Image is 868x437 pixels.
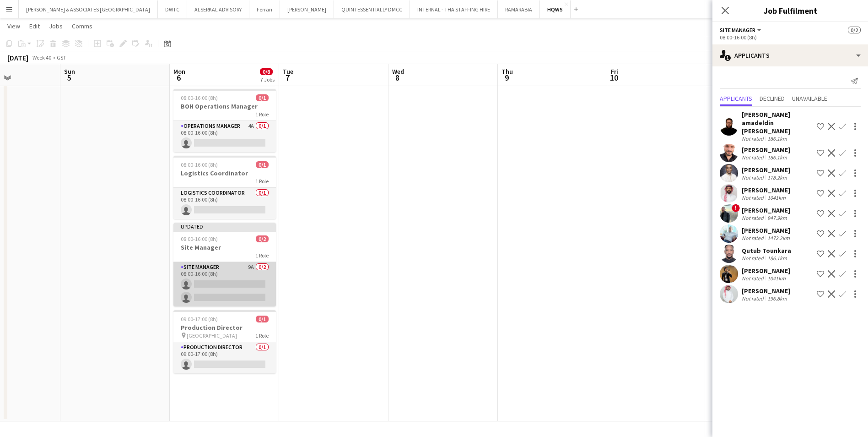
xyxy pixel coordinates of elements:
div: Not rated [742,194,766,201]
h3: Site Manager [173,243,276,251]
button: [PERSON_NAME] & ASSOCIATES [GEOGRAPHIC_DATA] [19,0,158,18]
span: [GEOGRAPHIC_DATA] [187,332,237,339]
span: 1 Role [255,111,269,118]
span: Week 40 [30,54,53,61]
div: 1041km [766,275,787,282]
span: 5 [63,72,75,83]
div: 186.1km [766,255,789,262]
div: [PERSON_NAME] [742,267,790,275]
span: Comms [72,22,92,30]
div: [PERSON_NAME] [742,166,790,174]
div: [PERSON_NAME] [742,287,790,295]
span: 10 [609,72,618,83]
button: RAMARABIA [498,0,540,18]
span: Site Manager [720,27,755,33]
span: Declined [760,95,785,102]
span: 08:00-16:00 (8h) [181,235,218,242]
div: [PERSON_NAME] [742,146,790,154]
a: Comms [68,20,96,32]
div: 1041km [766,194,787,201]
app-job-card: 08:00-16:00 (8h)0/1BOH Operations Manager1 RoleOperations Manager4A0/108:00-16:00 (8h) [173,89,276,152]
h3: Job Fulfilment [712,5,868,16]
span: 1 Role [255,178,269,185]
div: [DATE] [7,53,28,62]
div: 196.8km [766,295,789,302]
div: Not rated [742,275,766,282]
app-card-role: Site Manager9A0/208:00-16:00 (8h) [173,262,276,306]
span: Wed [392,67,404,76]
div: Not rated [742,135,766,142]
div: Not rated [742,255,766,262]
span: Mon [173,67,185,76]
span: 7 [281,72,293,83]
span: 0/2 [848,27,861,33]
span: ! [732,204,740,212]
div: GST [57,54,66,61]
span: 0/2 [256,235,269,242]
div: 186.1km [766,135,789,142]
span: Unavailable [792,95,827,102]
button: HQWS [540,0,571,18]
a: Edit [26,20,43,32]
div: 178.2km [766,174,789,181]
span: 0/1 [256,161,269,168]
span: Fri [611,67,618,76]
h3: BOH Operations Manager [173,102,276,110]
button: Site Manager [720,27,763,33]
span: View [7,22,20,30]
div: 947.9km [766,214,789,221]
h3: Logistics Coordinator [173,169,276,177]
div: [PERSON_NAME] [742,206,790,214]
button: Ferrari [249,0,280,18]
div: Not rated [742,154,766,161]
button: QUINTESSENTIALLY DMCC [334,0,410,18]
div: Qutub Tounkara [742,246,791,255]
button: DWTC [158,0,187,18]
span: 09:00-17:00 (8h) [181,316,218,322]
app-card-role: Production Director0/109:00-17:00 (8h) [173,342,276,373]
span: 0/1 [256,316,269,322]
span: 1 Role [255,252,269,259]
button: [PERSON_NAME] [280,0,334,18]
h3: Production Director [173,323,276,332]
button: INTERNAL - THA STAFFING HIRE [410,0,498,18]
span: Thu [501,67,513,76]
div: Not rated [742,174,766,181]
div: Not rated [742,214,766,221]
span: Tue [283,67,293,76]
div: 7 Jobs [260,76,275,83]
span: 1 Role [255,332,269,339]
div: [PERSON_NAME] amadeldin [PERSON_NAME] [742,110,813,135]
div: Applicants [712,44,868,66]
app-job-card: 09:00-17:00 (8h)0/1Production Director [GEOGRAPHIC_DATA]1 RoleProduction Director0/109:00-17:00 (8h) [173,310,276,373]
span: Sun [64,67,75,76]
div: [PERSON_NAME] [742,186,790,194]
div: Not rated [742,295,766,302]
button: ALSERKAL ADVISORY [187,0,249,18]
app-job-card: Updated08:00-16:00 (8h)0/2Site Manager1 RoleSite Manager9A0/208:00-16:00 (8h) [173,223,276,306]
app-card-role: Operations Manager4A0/108:00-16:00 (8h) [173,121,276,152]
div: Updated [173,223,276,230]
span: 0/1 [256,94,269,101]
div: 186.1km [766,154,789,161]
span: Jobs [49,22,63,30]
div: Not rated [742,235,766,241]
span: 8 [391,72,404,83]
span: 08:00-16:00 (8h) [181,161,218,168]
a: Jobs [45,20,66,32]
span: 0/8 [260,68,273,75]
span: Applicants [720,95,752,102]
app-job-card: 08:00-16:00 (8h)0/1Logistics Coordinator1 RoleLogistics Coordinator0/108:00-16:00 (8h) [173,156,276,219]
div: 08:00-16:00 (8h) [720,34,861,41]
div: [PERSON_NAME] [742,226,792,235]
a: View [4,20,24,32]
app-card-role: Logistics Coordinator0/108:00-16:00 (8h) [173,188,276,219]
span: 9 [500,72,513,83]
span: 6 [172,72,185,83]
span: Edit [29,22,40,30]
span: 08:00-16:00 (8h) [181,94,218,101]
